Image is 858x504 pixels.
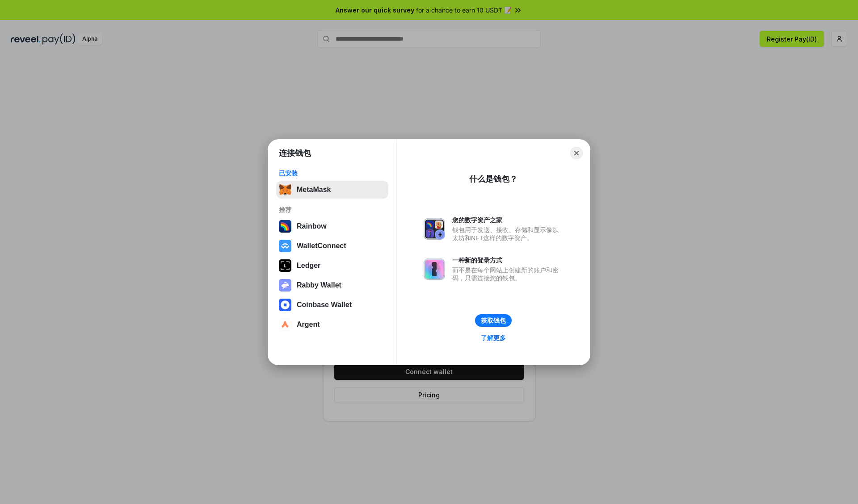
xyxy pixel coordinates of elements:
[279,183,291,196] img: svg+xml,%3Csvg%20fill%3D%22none%22%20height%3D%2233%22%20viewBox%3D%220%200%2035%2033%22%20width%...
[452,216,563,224] div: 您的数字资产之家
[276,316,388,333] button: Argent
[481,334,506,342] div: 了解更多
[452,266,563,282] div: 而不是在每个网站上创建新的账户和密码，只需连接您的钱包。
[276,296,388,314] button: Coinbase Wallet
[297,186,331,194] div: MetaMask
[276,237,388,255] button: WalletConnect
[424,258,445,280] img: svg+xml,%3Csvg%20xmlns%3D%22http%3A%2F%2Fwww.w3.org%2F2000%2Fsvg%22%20fill%3D%22none%22%20viewBox...
[279,206,386,214] div: 推荐
[424,218,445,240] img: svg+xml,%3Csvg%20xmlns%3D%22http%3A%2F%2Fwww.w3.org%2F2000%2Fsvg%22%20fill%3D%22none%22%20viewBox...
[469,174,517,184] div: 什么是钱包？
[279,318,291,331] img: svg+xml,%3Csvg%20width%3D%2228%22%20height%3D%2228%22%20viewBox%3D%220%200%2028%2028%22%20fill%3D...
[276,181,388,199] button: MetaMask
[297,262,320,270] div: Ledger
[297,281,341,289] div: Rabby Wallet
[481,317,506,325] div: 获取钱包
[297,242,346,250] div: WalletConnect
[276,257,388,275] button: Ledger
[570,147,583,159] button: Close
[279,220,291,233] img: svg+xml,%3Csvg%20width%3D%22120%22%20height%3D%22120%22%20viewBox%3D%220%200%20120%20120%22%20fil...
[279,240,291,252] img: svg+xml,%3Csvg%20width%3D%2228%22%20height%3D%2228%22%20viewBox%3D%220%200%2028%2028%22%20fill%3D...
[475,332,511,344] a: 了解更多
[279,148,311,158] h1: 连接钱包
[452,226,563,242] div: 钱包用于发送、接收、存储和显示像以太坊和NFT这样的数字资产。
[452,256,563,264] div: 一种新的登录方式
[475,314,512,327] button: 获取钱包
[276,276,388,294] button: Rabby Wallet
[297,321,320,329] div: Argent
[279,169,386,177] div: 已安装
[297,222,327,230] div: Rainbow
[297,301,352,309] div: Coinbase Wallet
[279,299,291,311] img: svg+xml,%3Csvg%20width%3D%2228%22%20height%3D%2228%22%20viewBox%3D%220%200%2028%2028%22%20fill%3D...
[276,217,388,235] button: Rainbow
[279,279,291,292] img: svg+xml,%3Csvg%20xmlns%3D%22http%3A%2F%2Fwww.w3.org%2F2000%2Fsvg%22%20fill%3D%22none%22%20viewBox...
[279,259,291,272] img: svg+xml,%3Csvg%20xmlns%3D%22http%3A%2F%2Fwww.w3.org%2F2000%2Fsvg%22%20width%3D%2228%22%20height%3...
